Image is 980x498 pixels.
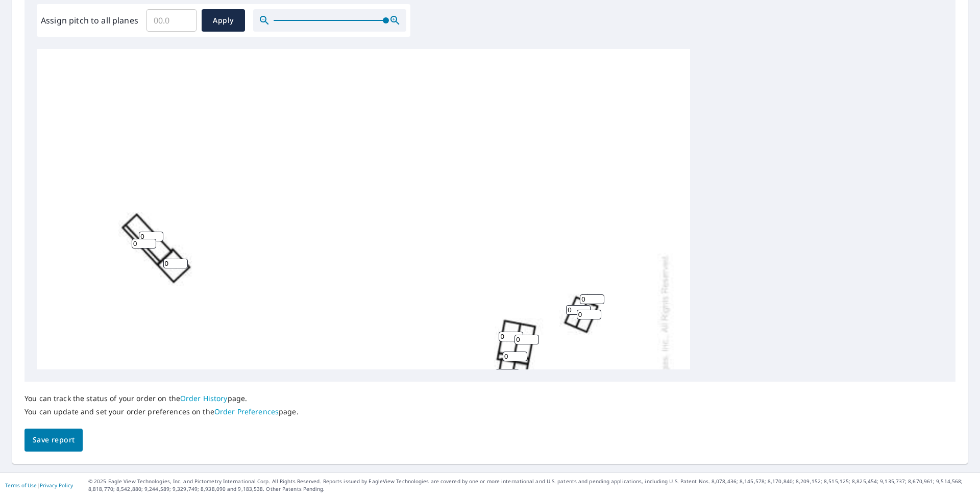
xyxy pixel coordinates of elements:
span: Apply [210,14,237,27]
span: Save report [33,434,75,446]
label: Assign pitch to all planes [41,14,138,27]
button: Save report [24,429,83,452]
input: 00.0 [146,6,197,35]
a: Order Preferences [214,407,279,416]
a: Privacy Policy [40,482,73,489]
p: | [5,482,73,488]
p: You can update and set your order preferences on the page. [24,407,299,416]
a: Order History [180,393,228,403]
p: © 2025 Eagle View Technologies, Inc. and Pictometry International Corp. All Rights Reserved. Repo... [88,478,975,493]
button: Apply [202,9,245,32]
p: You can track the status of your order on the page. [24,394,299,403]
a: Terms of Use [5,482,37,489]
